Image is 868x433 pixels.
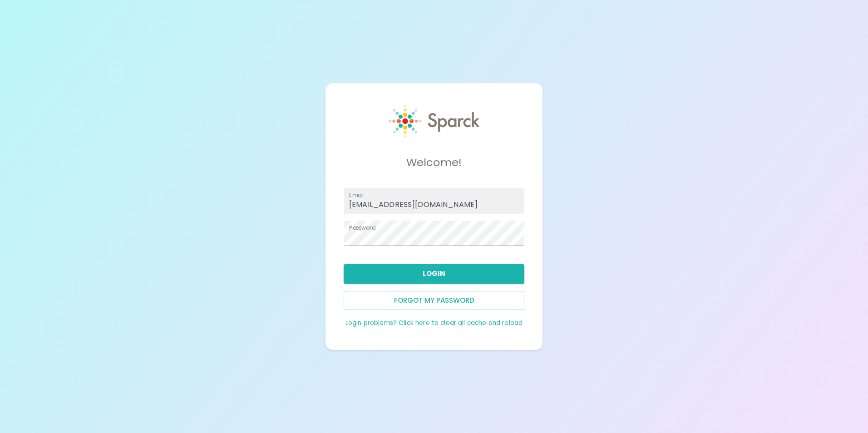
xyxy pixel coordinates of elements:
[349,191,364,199] label: Email
[389,105,479,138] img: Sparck logo
[345,319,523,327] a: Login problems? Click here to clear all cache and reload
[344,264,524,283] button: Login
[349,224,375,231] label: Password
[344,155,524,170] h5: Welcome!
[344,291,524,310] button: Forgot my password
